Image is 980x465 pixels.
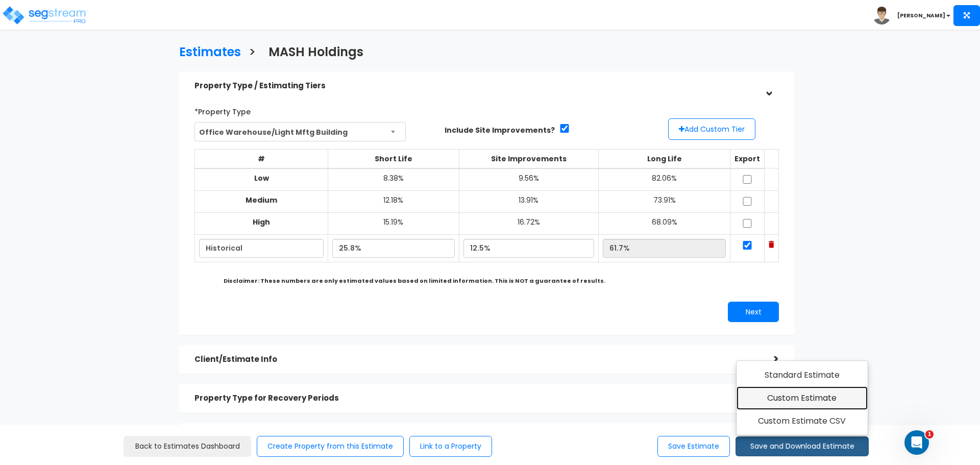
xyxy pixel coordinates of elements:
a: Custom Estimate CSV [737,409,868,433]
a: Estimates [171,35,241,66]
img: logo_pro_r.png [2,5,88,26]
b: High [253,217,270,227]
b: Low [254,173,269,183]
h3: Estimates [179,45,241,61]
a: Back to Estimates Dashboard [124,436,251,457]
th: Export [730,149,765,168]
div: > [761,76,776,96]
button: Next [728,302,779,322]
label: Include Site Improvements? [445,125,555,135]
b: Disclaimer: These numbers are only estimated values based on limited information. This is NOT a g... [224,277,605,285]
td: 82.06% [599,168,730,191]
a: Standard Estimate [737,363,868,387]
span: Office Warehouse/Light Mftg Building [195,123,405,142]
th: Long Life [599,149,730,168]
b: [PERSON_NAME] [897,12,945,19]
a: MASH Holdings [261,35,363,66]
b: Medium [246,195,277,205]
td: 68.09% [599,212,730,234]
td: 13.91% [459,190,598,212]
th: Short Life [328,149,459,168]
td: 9.56% [459,168,598,191]
span: 1 [925,430,934,438]
h5: Client/Estimate Info [194,355,758,364]
th: Site Improvements [459,149,598,168]
img: avatar.png [873,7,891,25]
button: Link to a Property [409,436,492,457]
th: # [195,149,328,168]
label: *Property Type [194,103,251,117]
iframe: Intercom live chat [904,430,929,455]
a: Custom Estimate [737,386,868,410]
h5: Property Type / Estimating Tiers [194,82,758,90]
h3: MASH Holdings [268,45,363,61]
td: 8.38% [328,168,459,191]
button: Save Estimate [657,436,730,457]
h5: Property Type for Recovery Periods [194,394,758,403]
h3: > [249,45,256,61]
td: 15.19% [328,212,459,234]
button: Add Custom Tier [668,118,755,140]
button: Save and Download Estimate [736,436,869,456]
div: > [758,351,779,367]
img: Trash Icon [769,241,774,248]
td: 16.72% [459,212,598,234]
span: Office Warehouse/Light Mftg Building [194,122,406,141]
button: Create Property from this Estimate [257,436,404,457]
td: 73.91% [599,190,730,212]
td: 12.18% [328,190,459,212]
